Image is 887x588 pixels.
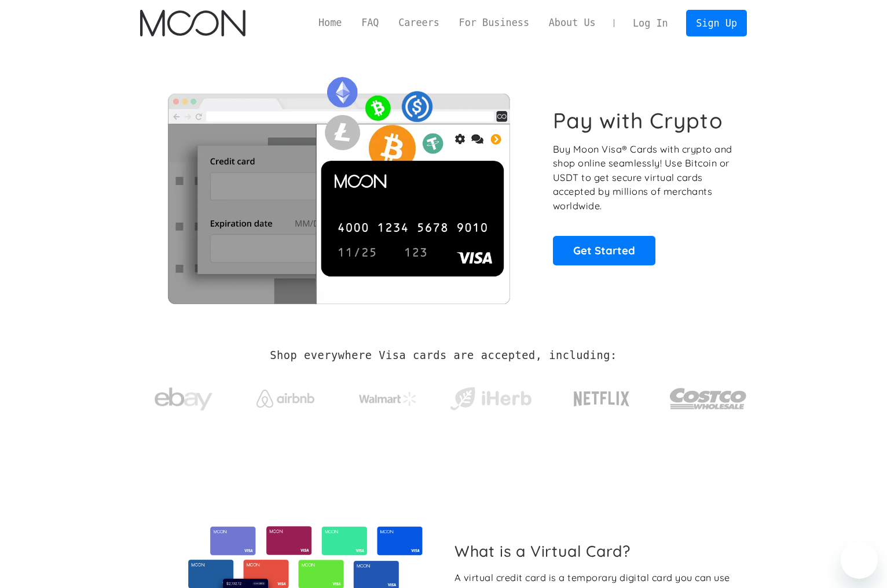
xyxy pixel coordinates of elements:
[388,16,449,30] a: Careers
[140,369,226,423] a: ebay
[270,349,617,362] h2: Shop everywhere Visa cards are accepted, including:
[573,384,631,413] img: Netflix
[686,10,746,36] a: Sign Up
[351,16,388,30] a: FAQ
[256,390,314,408] img: Airbnb
[448,384,534,414] img: iHerb
[345,380,431,412] a: Walmart
[140,69,537,304] img: Moon Cards let you spend your crypto anywhere Visa is accepted.
[140,10,245,36] a: home
[553,236,655,265] a: Get Started
[449,16,539,30] a: For Business
[623,10,677,36] a: Log In
[841,542,878,579] iframe: Button to launch messaging window
[155,381,212,417] img: ebay
[550,373,654,419] a: Netflix
[140,10,245,36] img: Moon Logo
[669,377,747,420] img: Costco
[553,142,734,213] p: Buy Moon Visa® Cards with crypto and shop online seamlessly! Use Bitcoin or USDT to get secure vi...
[309,16,351,30] a: Home
[243,378,329,413] a: Airbnb
[448,372,534,420] a: iHerb
[359,392,417,406] img: Walmart
[669,365,747,426] a: Costco
[455,542,738,560] h2: What is a Virtual Card?
[553,108,723,134] h1: Pay with Crypto
[539,16,606,30] a: About Us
